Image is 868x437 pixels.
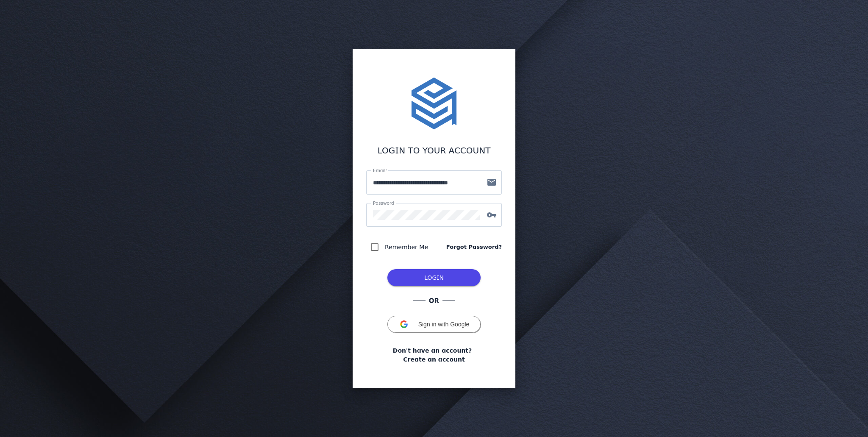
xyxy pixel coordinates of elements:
button: Sign in with Google [387,316,481,333]
img: stacktome.svg [407,76,461,131]
mat-label: Password [373,200,394,206]
div: LOGIN TO YOUR ACCOUNT [366,144,502,157]
span: Sign in with Google [418,321,470,328]
span: Don't have an account? [393,346,472,355]
mat-icon: mail [481,177,502,187]
span: OR [426,296,442,306]
label: Remember Me [383,242,428,252]
button: LOG IN [387,269,481,286]
mat-icon: vpn_key [481,210,502,220]
a: Forgot Password? [446,243,502,251]
span: LOGIN [424,274,444,281]
mat-label: Email [373,168,385,173]
a: Create an account [403,355,465,364]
